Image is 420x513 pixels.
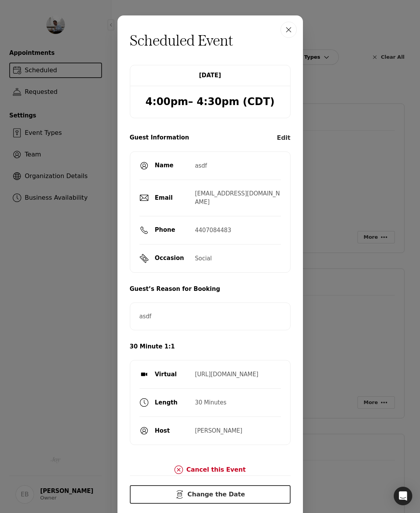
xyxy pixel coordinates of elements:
a: Edit [277,134,291,142]
div: asdf [195,161,281,170]
div: Name [155,161,192,170]
div: Phone [155,226,192,234]
div: 4:00pm – 4:30pm (CDT) [130,86,290,118]
div: Email [155,194,192,202]
div: Occasion [155,254,192,262]
div: Length [155,399,192,407]
div: 30 Minute 1:1 [130,343,175,351]
div: Guest’s Reason for Booking [130,285,220,293]
div: [EMAIL_ADDRESS][DOMAIN_NAME] [195,189,281,207]
div: asdf [130,302,291,331]
div: Guest Information [130,134,189,142]
div: Host [155,427,192,435]
div: 4407084483 [195,226,281,235]
button: Cancel this Event [165,460,255,479]
div: social [195,254,281,263]
div: [DATE] [130,65,290,86]
div: 30 Minutes [195,398,281,407]
div: [URL][DOMAIN_NAME] [195,370,281,379]
div: Virtual [155,370,192,379]
h1: Scheduled Event [130,31,291,49]
button: Change the Date [130,485,291,504]
div: [PERSON_NAME] [195,426,281,435]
